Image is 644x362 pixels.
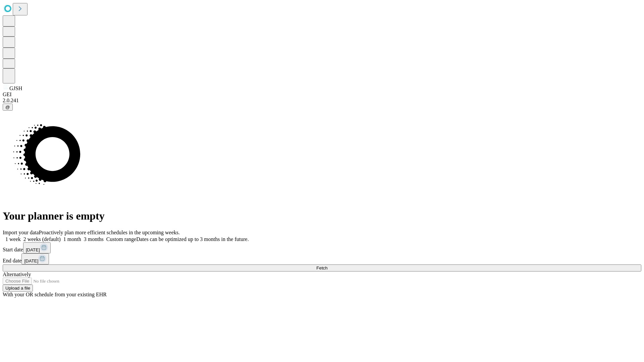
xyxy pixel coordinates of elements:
h1: Your planner is empty [3,210,641,222]
div: 2.0.241 [3,98,641,104]
span: @ [5,105,10,110]
button: Fetch [3,264,641,271]
span: Proactively plan more efficient schedules in the upcoming weeks. [39,230,180,235]
div: GEI [3,92,641,98]
button: @ [3,104,13,111]
button: [DATE] [23,242,51,253]
span: Custom range [106,236,136,242]
span: Dates can be optimized up to 3 months in the future. [136,236,249,242]
div: End date [3,253,641,264]
span: 1 week [5,236,21,242]
span: [DATE] [26,247,40,252]
span: Fetch [316,265,327,270]
button: [DATE] [21,253,49,264]
span: With your OR schedule from your existing EHR [3,292,107,297]
span: 3 months [84,236,104,242]
span: Import your data [3,230,39,235]
span: 2 weeks (default) [23,236,61,242]
span: 1 month [63,236,81,242]
span: [DATE] [24,258,38,263]
button: Upload a file [3,285,33,292]
span: Alternatively [3,271,31,277]
div: Start date [3,242,641,253]
span: GJSH [9,85,22,91]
